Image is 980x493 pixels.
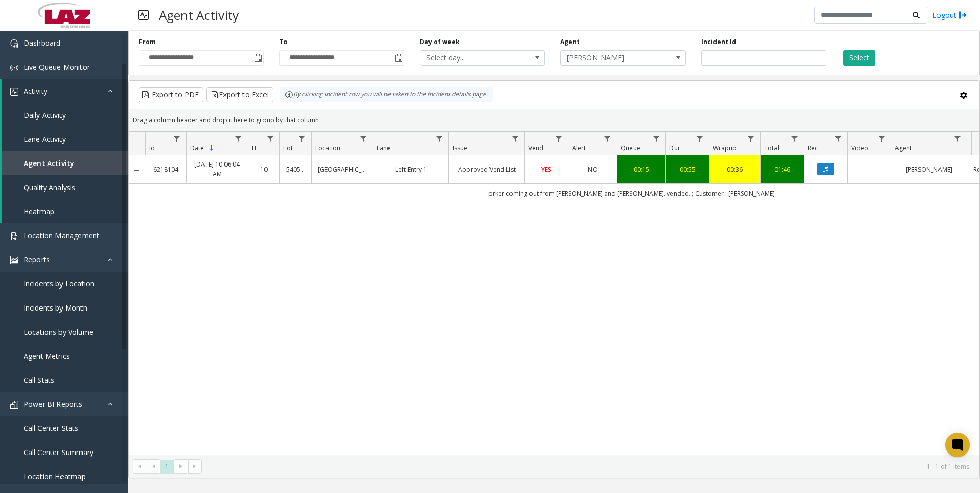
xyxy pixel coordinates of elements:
[895,143,912,152] span: Agent
[139,37,156,47] label: From
[10,401,18,409] img: 'icon'
[24,327,93,337] span: Locations by Volume
[951,132,965,146] a: Agent Filter Menu
[10,64,18,72] img: 'icon'
[160,460,174,474] span: Page 1
[286,165,305,174] a: 540508
[139,87,203,102] button: Export to PDF
[808,143,820,152] span: Rec.
[24,351,70,361] span: Agent Metrics
[149,143,155,152] span: Id
[2,175,128,199] a: Quality Analysis
[831,132,845,146] a: Rec. Filter Menu
[129,132,979,455] div: Data table
[24,255,50,264] span: Reports
[24,423,78,433] span: Call Center Stats
[232,132,246,146] a: Date Filter Menu
[24,86,47,96] span: Activity
[208,462,969,471] kendo-pager-info: 1 - 1 of 1 items
[764,143,779,152] span: Total
[10,39,18,48] img: 'icon'
[170,132,184,146] a: Id Filter Menu
[875,132,889,146] a: Video Filter Menu
[713,143,737,152] span: Wrapup
[433,132,446,146] a: Lane Filter Menu
[2,79,128,103] a: Activity
[24,303,87,313] span: Incidents by Month
[379,165,442,174] a: Left Entry 1
[24,399,83,409] span: Power BI Reports
[315,143,340,152] span: Location
[560,37,580,47] label: Agent
[420,37,460,47] label: Day of week
[10,88,18,96] img: 'icon'
[669,143,680,152] span: Dur
[24,110,66,120] span: Daily Activity
[283,143,293,152] span: Lot
[851,143,868,152] span: Video
[151,165,180,174] a: 6218104
[2,199,128,223] a: Heatmap
[455,165,518,174] a: Approved Vend List
[154,3,244,28] h3: Agent Activity
[744,132,758,146] a: Wrapup Filter Menu
[24,279,94,289] span: Incidents by Location
[357,132,371,146] a: Location Filter Menu
[508,132,522,146] a: Issue Filter Menu
[788,132,802,146] a: Total Filter Menu
[693,132,707,146] a: Dur Filter Menu
[701,37,736,47] label: Incident Id
[193,159,241,179] a: [DATE] 10:06:04 AM
[601,132,615,146] a: Alert Filter Menu
[843,50,875,66] button: Select
[552,132,566,146] a: Vend Filter Menu
[24,447,93,457] span: Call Center Summary
[10,232,18,240] img: 'icon'
[2,151,128,175] a: Agent Activity
[280,87,493,102] div: By clicking Incident row you will be taken to the incident details page.
[541,165,552,174] span: YES
[254,165,273,174] a: 10
[453,143,467,152] span: Issue
[932,10,967,20] a: Logout
[24,231,99,240] span: Location Management
[377,143,391,152] span: Lane
[190,143,204,152] span: Date
[24,471,86,481] span: Location Heatmap
[208,144,216,152] span: Sortable
[2,103,128,127] a: Daily Activity
[672,165,703,174] a: 00:55
[252,143,256,152] span: H
[649,132,663,146] a: Queue Filter Menu
[393,51,404,65] span: Toggle popup
[621,143,640,152] span: Queue
[263,132,277,146] a: H Filter Menu
[252,51,263,65] span: Toggle popup
[24,375,54,385] span: Call Stats
[959,10,967,20] img: logout
[129,166,145,174] a: Collapse Details
[279,37,288,47] label: To
[206,87,273,102] button: Export to Excel
[623,165,659,174] a: 00:15
[420,51,520,65] span: Select day...
[24,158,74,168] span: Agent Activity
[285,91,293,99] img: infoIcon.svg
[138,3,149,28] img: pageIcon
[24,38,60,48] span: Dashboard
[24,134,66,144] span: Lane Activity
[716,165,754,174] a: 00:36
[24,62,90,72] span: Live Queue Monitor
[129,111,979,129] div: Drag a column header and drop it here to group by that column
[561,51,660,65] span: [PERSON_NAME]
[24,182,75,192] span: Quality Analysis
[575,165,610,174] a: NO
[767,165,798,174] a: 01:46
[897,165,961,174] a: [PERSON_NAME]
[10,256,18,264] img: 'icon'
[531,165,562,174] a: YES
[24,207,54,216] span: Heatmap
